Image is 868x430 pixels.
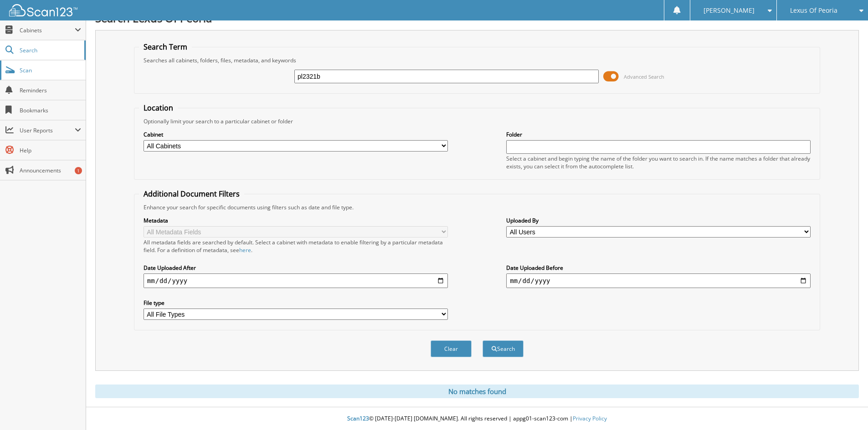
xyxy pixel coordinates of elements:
[20,167,81,174] span: Announcements
[573,415,607,422] a: Privacy Policy
[20,86,81,94] span: Reminders
[20,66,81,74] span: Scan
[9,4,77,16] img: scan123-logo-white.svg
[144,299,448,307] label: File type
[506,131,811,138] label: Folder
[139,117,815,125] div: Optionally limit your search to a particular cabinet or folder
[144,217,448,224] label: Metadata
[75,167,82,174] div: 1
[506,264,811,272] label: Date Uploaded Before
[139,189,244,199] legend: Additional Document Filters
[704,8,755,13] span: [PERSON_NAME]
[20,106,81,114] span: Bookmarks
[139,203,815,211] div: Enhance your search for specific documents using filters such as date and file type.
[506,155,811,170] div: Select a cabinet and begin typing the name of the folder you want to search in. If the name match...
[144,238,448,254] div: All metadata fields are searched by default. Select a cabinet with metadata to enable filtering b...
[506,273,811,288] input: end
[20,26,75,34] span: Cabinets
[20,147,81,154] span: Help
[139,103,178,113] legend: Location
[347,415,369,422] span: Scan123
[139,42,192,52] legend: Search Term
[483,340,524,357] button: Search
[624,73,664,80] span: Advanced Search
[144,131,448,138] label: Cabinet
[20,126,75,134] span: User Reports
[144,264,448,272] label: Date Uploaded After
[139,56,815,64] div: Searches all cabinets, folders, files, metadata, and keywords
[20,46,80,54] span: Search
[95,384,859,398] div: No matches found
[431,340,472,357] button: Clear
[239,246,251,254] a: here
[144,273,448,288] input: start
[790,8,837,13] span: Lexus Of Peoria
[86,408,868,430] div: © [DATE]-[DATE] [DOMAIN_NAME]. All rights reserved | appg01-scan123-com |
[506,217,811,224] label: Uploaded By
